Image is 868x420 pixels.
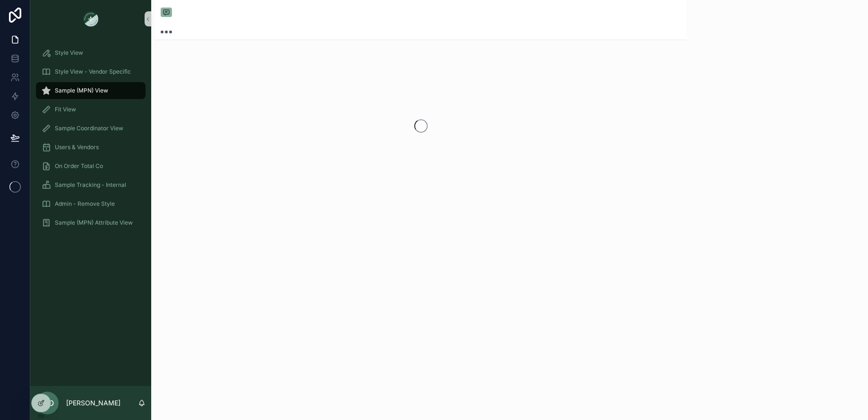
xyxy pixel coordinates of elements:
[55,181,126,189] span: Sample Tracking - Internal
[55,68,131,76] span: Style View - Vendor Specific
[36,120,146,137] a: Sample Coordinator View
[36,63,146,80] a: Style View - Vendor Specific
[55,106,76,113] span: Fit View
[55,125,123,132] span: Sample Coordinator View
[36,101,146,118] a: Fit View
[55,200,115,208] span: Admin - Remove Style
[55,219,133,227] span: Sample (MPN) Attribute View
[55,162,103,170] span: On Order Total Co
[36,82,146,99] a: Sample (MPN) View
[36,158,146,175] a: On Order Total Co
[36,139,146,156] a: Users & Vendors
[30,38,151,386] div: scrollable content
[36,176,146,193] a: Sample Tracking - Internal
[66,398,120,408] p: [PERSON_NAME]
[55,49,83,57] span: Style View
[83,11,98,26] img: App logo
[55,143,99,151] span: Users & Vendors
[36,195,146,212] a: Admin - Remove Style
[36,214,146,231] a: Sample (MPN) Attribute View
[55,87,108,94] span: Sample (MPN) View
[36,44,146,61] a: Style View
